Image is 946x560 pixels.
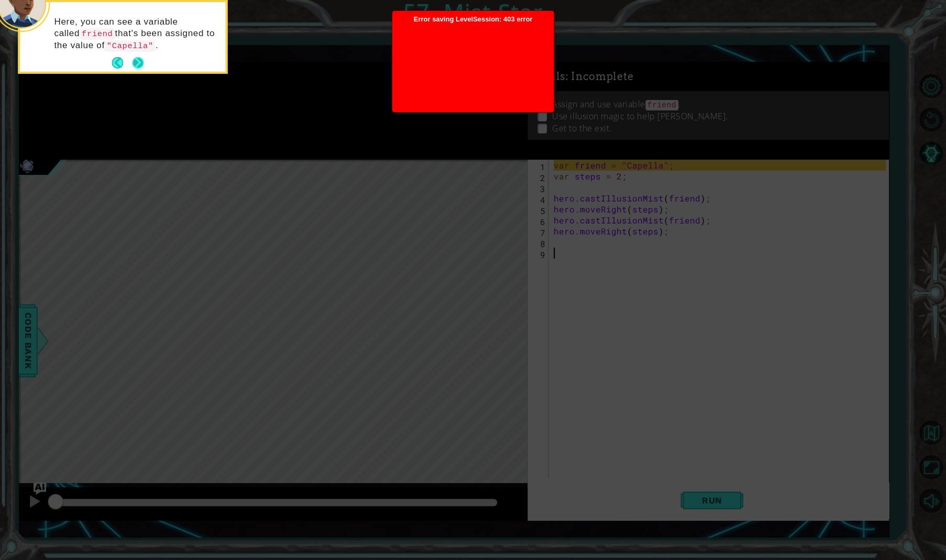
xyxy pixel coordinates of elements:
button: Next [130,55,146,71]
span: Error saving LevelSession: 403 error [398,15,548,107]
code: friend [80,28,115,40]
button: Back [112,57,132,69]
p: Here, you can see a variable called that's been assigned to the value of . [54,16,218,52]
code: "Capella" [105,40,156,52]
